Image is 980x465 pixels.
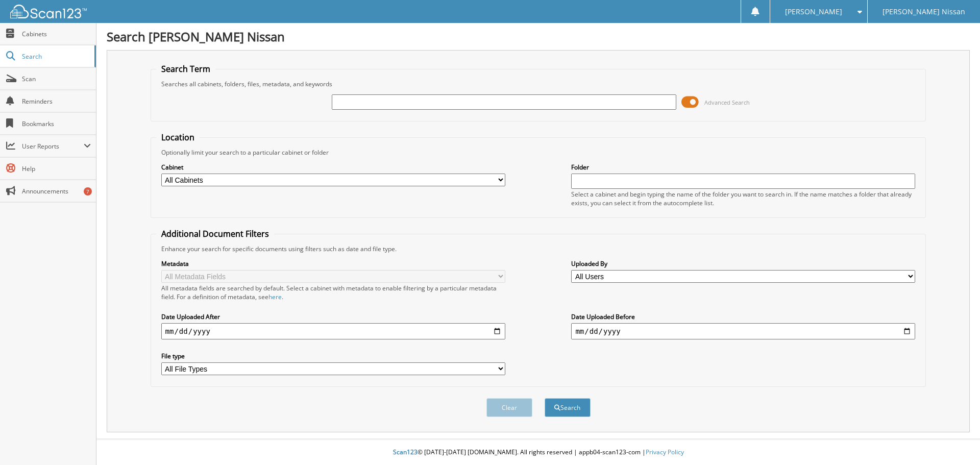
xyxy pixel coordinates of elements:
div: All metadata fields are searched by default. Select a cabinet with metadata to enable filtering b... [161,284,505,301]
div: © [DATE]-[DATE] [DOMAIN_NAME]. All rights reserved | appb04-scan123-com | [96,440,980,465]
label: Uploaded By [571,259,915,268]
span: Scan [22,75,91,83]
span: Scan123 [393,448,418,456]
label: Folder [571,163,915,172]
span: Bookmarks [22,119,91,128]
span: Announcements [22,187,91,195]
input: start [161,323,505,339]
div: Optionally limit your search to a particular cabinet or folder [156,148,921,157]
div: Searches all cabinets, folders, files, metadata, and keywords [156,80,921,88]
legend: Search Term [156,63,215,75]
button: Search [545,398,591,417]
a: Privacy Policy [646,448,684,456]
a: here [268,292,282,301]
span: Cabinets [22,30,91,38]
span: Help [22,164,91,173]
div: 7 [84,187,92,195]
span: Advanced Search [704,99,750,106]
span: [PERSON_NAME] Nissan [883,9,965,15]
label: Cabinet [161,163,505,172]
button: Clear [486,398,532,417]
span: User Reports [22,142,84,151]
div: Enhance your search for specific documents using filters such as date and file type. [156,244,921,253]
legend: Additional Document Filters [156,228,274,239]
label: Metadata [161,259,505,268]
input: end [571,323,915,339]
label: File type [161,352,505,360]
img: scan123-logo-white.svg [10,5,87,18]
span: [PERSON_NAME] [785,9,842,15]
span: Search [22,52,89,61]
h1: Search [PERSON_NAME] Nissan [107,28,970,45]
label: Date Uploaded After [161,312,505,321]
label: Date Uploaded Before [571,312,915,321]
span: Reminders [22,97,91,106]
div: Select a cabinet and begin typing the name of the folder you want to search in. If the name match... [571,190,915,207]
legend: Location [156,132,200,143]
